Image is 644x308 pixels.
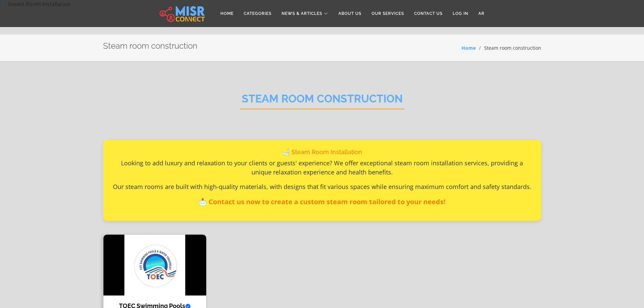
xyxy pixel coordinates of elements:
a: Home [215,7,239,20]
p: 📩 Contact us now to create a custom steam room tailored to your needs! [112,197,533,207]
a: Contact Us [409,7,448,20]
h1: 🛁 Steam Room Installation [112,148,533,156]
p: Looking to add luxury and relaxation to your clients or guests' experience? We offer exceptional ... [112,159,533,177]
a: Categories [239,7,277,20]
li: Steam room construction [476,44,541,51]
h2: Steam room construction [103,41,197,51]
a: About Us [333,7,366,20]
a: Home [461,45,476,51]
a: News & Articles [277,7,333,20]
span: News & Articles [282,10,322,17]
img: main.misr_connect [160,5,205,22]
img: TOEC Swimming Pools [103,235,206,295]
a: Our Services [366,7,409,20]
a: Log in [448,7,473,20]
a: AR [473,7,490,20]
h2: Steam room construction [240,92,404,110]
p: Our steam rooms are built with high-quality materials, with designs that fit various spaces while... [112,182,533,191]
